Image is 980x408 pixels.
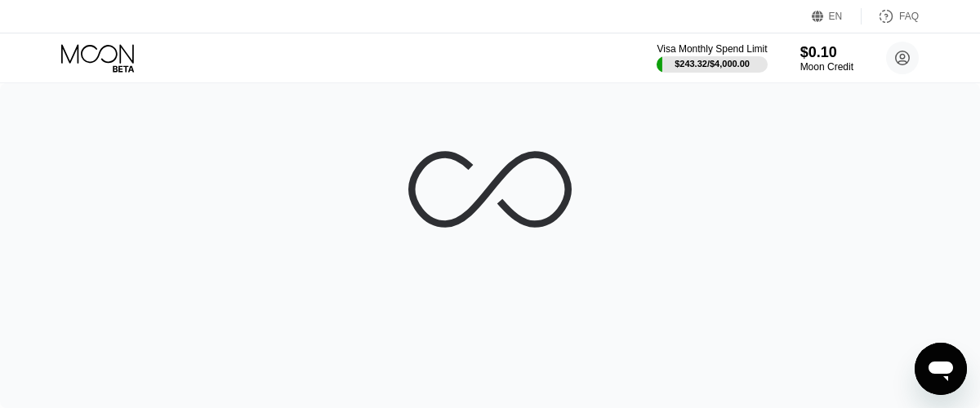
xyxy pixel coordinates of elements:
div: FAQ [862,8,919,24]
div: $243.32 / $4,000.00 [675,59,750,69]
div: $0.10 [800,44,853,61]
div: $0.10Moon Credit [800,44,853,73]
div: Visa Monthly Spend Limit$243.32/$4,000.00 [657,43,767,73]
iframe: Button to launch messaging window [915,343,967,395]
div: FAQ [899,11,919,22]
div: EN [829,11,843,22]
div: Visa Monthly Spend Limit [657,43,767,55]
div: Moon Credit [800,61,853,73]
div: EN [812,8,862,24]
